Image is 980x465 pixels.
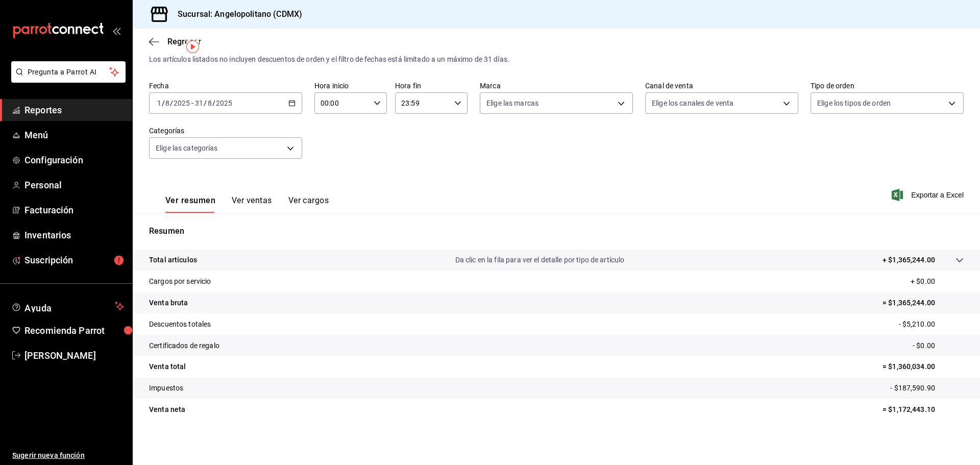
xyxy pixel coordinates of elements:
label: Hora fin [395,82,468,89]
h3: Sucursal: Angelopolitano (CDMX) [169,8,302,20]
span: Elige las categorías [156,143,218,153]
p: Impuestos [149,383,183,394]
span: Menú [24,128,124,142]
p: Venta neta [149,404,185,415]
p: Venta total [149,361,186,372]
p: Total artículos [149,255,197,265]
span: Configuración [24,153,124,167]
label: Categorías [149,127,302,134]
input: ---- [215,99,233,107]
span: Pregunta a Parrot AI [28,67,110,78]
span: Suscripción [24,253,124,267]
button: Ver ventas [232,195,272,213]
button: open_drawer_menu [112,27,120,35]
span: - [191,99,193,107]
p: Descuentos totales [149,319,211,330]
input: -- [157,99,162,107]
input: -- [165,99,170,107]
p: = $1,172,443.10 [883,404,964,415]
span: Sugerir nueva función [12,450,124,461]
span: Reportes [24,103,124,117]
label: Fecha [149,82,302,89]
p: - $5,210.00 [899,319,964,330]
div: Los artículos listados no incluyen descuentos de orden y el filtro de fechas está limitado a un m... [149,54,964,65]
span: Recomienda Parrot [24,324,124,337]
span: Elige los tipos de orden [817,98,891,108]
span: Elige los canales de venta [652,98,733,108]
span: Personal [24,178,124,192]
span: / [170,99,173,107]
input: -- [207,99,212,107]
p: = $1,360,034.00 [883,361,964,372]
p: + $1,365,244.00 [883,255,935,265]
a: Pregunta a Parrot AI [7,74,126,85]
button: Ver cargos [288,195,329,213]
div: navigation tabs [165,195,329,213]
span: / [204,99,207,107]
p: = $1,365,244.00 [883,298,964,308]
span: Ayuda [24,300,111,312]
p: Certificados de regalo [149,340,219,351]
button: Pregunta a Parrot AI [11,61,126,83]
span: Facturación [24,203,124,217]
button: Ver resumen [165,195,215,213]
p: Resumen [149,225,964,237]
span: / [162,99,165,107]
span: Inventarios [24,228,124,242]
span: Elige las marcas [486,98,538,108]
p: - $0.00 [913,340,964,351]
button: Regresar [149,37,201,46]
p: Cargos por servicio [149,276,211,287]
span: / [212,99,215,107]
span: Regresar [167,37,201,46]
label: Tipo de orden [811,82,964,89]
input: -- [194,99,204,107]
input: ---- [173,99,190,107]
p: - $187,590.90 [890,383,964,394]
img: Tooltip marker [186,40,199,53]
p: + $0.00 [911,276,964,287]
label: Marca [480,82,633,89]
p: Da clic en la fila para ver el detalle por tipo de artículo [455,255,625,265]
button: Exportar a Excel [894,189,964,201]
label: Hora inicio [314,82,387,89]
label: Canal de venta [645,82,798,89]
p: Venta bruta [149,298,188,308]
span: [PERSON_NAME] [24,349,124,362]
